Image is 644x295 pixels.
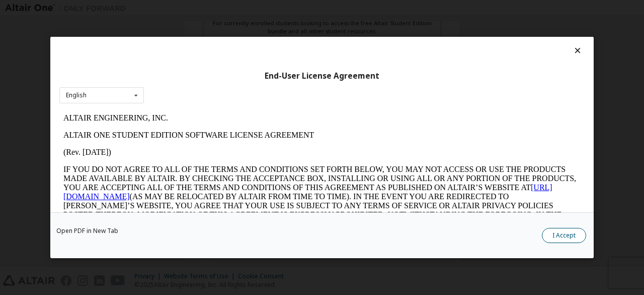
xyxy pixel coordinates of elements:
[4,4,521,13] p: ALTAIR ENGINEERING, INC.
[542,228,586,243] button: I Accept
[4,74,493,91] a: [URL][DOMAIN_NAME]
[56,228,118,234] a: Open PDF in New Tab
[59,71,585,81] div: End-User License Agreement
[4,38,521,47] p: (Rev. [DATE])
[4,21,521,30] p: ALTAIR ONE STUDENT EDITION SOFTWARE LICENSE AGREEMENT
[66,92,87,98] div: English
[4,55,521,137] p: IF YOU DO NOT AGREE TO ALL OF THE TERMS AND CONDITIONS SET FORTH BELOW, YOU MAY NOT ACCESS OR USE...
